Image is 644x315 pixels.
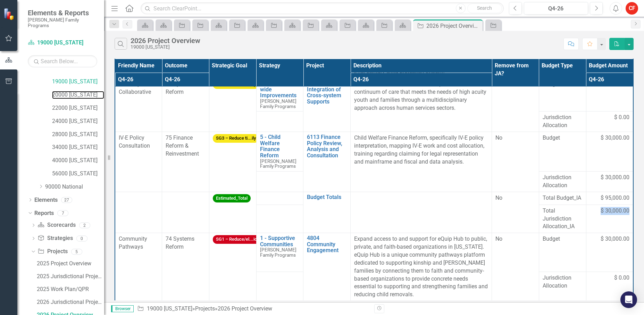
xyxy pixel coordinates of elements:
[354,134,488,166] p: Child Welfare Finance Reform, specifically IV-E policy interpretation, mapping IV-E work and cost...
[34,209,54,217] a: Reports
[119,235,147,250] span: Community Pathways
[28,17,97,28] small: [PERSON_NAME] Family Programs
[119,81,155,95] span: Cross Systems Collaborative
[260,98,296,109] span: [PERSON_NAME] Family Programs
[28,9,97,17] span: Elements & Reports
[543,134,583,142] span: Budget
[467,3,502,13] button: Search
[52,78,104,86] a: 19000 [US_STATE]
[119,134,150,149] span: IV-E Policy Consultation
[37,299,104,305] div: 2026 Jurisdictional Projects Assessment
[52,131,104,139] a: 28000 [US_STATE]
[307,134,347,158] a: 6113 Finance Policy Review, Analysis and Consultation
[601,207,629,215] span: $ 30,000.00
[37,286,104,292] div: 2025 Work Plan/QPR
[52,117,104,125] a: 24000 [US_STATE]
[35,284,104,295] a: 2025 Work Plan/QPR
[601,174,629,182] span: $ 30,000.00
[79,222,90,228] div: 2
[37,260,104,267] div: 2025 Project Overview
[45,183,104,191] a: 90000 National
[37,273,104,280] div: 2025 Jurisdictional Projects Assessment
[111,305,134,312] span: Browser
[601,235,629,243] span: $ 30,000.00
[626,2,638,15] button: CF
[614,274,629,282] span: $ 0.00
[213,235,262,244] span: SG1 – Reduce/el...ion
[477,5,492,11] span: Search
[35,271,104,282] a: 2025 Jurisdictional Projects Assessment
[260,235,300,247] a: 1 - Supportive Communities
[37,234,73,242] a: Strategies
[166,81,194,95] span: 74 Systems Reform
[166,134,199,157] span: 75 Finance Reform & Reinvestment
[354,80,488,112] p: Provide techinical assistance to implement a robust continuum of care that meets the needs of hig...
[137,305,369,313] div: » »
[52,170,104,178] a: 56000 [US_STATE]
[543,207,583,231] span: Total Jurisdiction Allocation_IA
[543,235,583,243] span: Budget
[34,196,58,204] a: Elements
[131,44,200,50] div: 19000 [US_STATE]
[28,39,97,47] a: 19000 [US_STATE]
[141,2,503,15] input: Search ClearPoint...
[614,114,629,122] span: $ 0.00
[354,235,488,299] p: Expand access to and support for eQuip Hub to public, private, and faith-based organizations in [...
[61,197,72,203] div: 27
[147,305,192,312] a: 19000 [US_STATE]
[52,143,104,151] a: 34000 [US_STATE]
[37,248,67,256] a: Projects
[543,274,583,290] span: Jurisdiction Allocation
[543,174,583,190] span: Jurisdiction Allocation
[166,235,194,250] span: 74 Systems Reform
[35,258,104,269] a: 2025 Project Overview
[426,22,481,30] div: 2026 Project Overview
[37,221,75,229] a: Scorecards
[71,249,82,255] div: 5
[260,134,300,158] a: 5 - Child Welfare Finance Reform
[543,114,583,130] span: Jurisdiction Allocation
[57,210,68,216] div: 7
[35,297,104,308] a: 2026 Jurisdictional Projects Assessment
[131,37,200,44] div: 2026 Project Overview
[543,194,583,202] span: Total Budget_IA
[601,194,629,202] span: $ 95,000.00
[28,55,97,67] input: Search Below...
[260,80,300,99] a: 3.4 - System-wide Improvements
[52,104,104,112] a: 22000 [US_STATE]
[620,291,637,308] div: Open Intercom Messenger
[52,91,104,99] a: 20000 [US_STATE]
[260,247,296,258] span: [PERSON_NAME] Family Programs
[76,235,87,241] div: 0
[307,235,347,254] a: 4804 Community Engagement
[213,194,251,203] span: Estimated_Total
[495,194,502,201] span: No
[524,2,588,15] button: Q4-26
[307,194,347,200] a: Budget Totals
[52,157,104,165] a: 40000 [US_STATE]
[218,305,272,312] div: 2026 Project Overview
[495,235,502,242] span: No
[495,134,502,141] span: No
[260,158,296,169] span: [PERSON_NAME] Family Programs
[213,134,259,143] span: SG3 – Reduce ti...ily
[307,80,347,105] a: 6915 Integration of Cross-system Supports
[195,305,215,312] a: Projects
[3,8,16,20] img: ClearPoint Strategy
[601,134,629,142] span: $ 30,000.00
[526,5,586,13] div: Q4-26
